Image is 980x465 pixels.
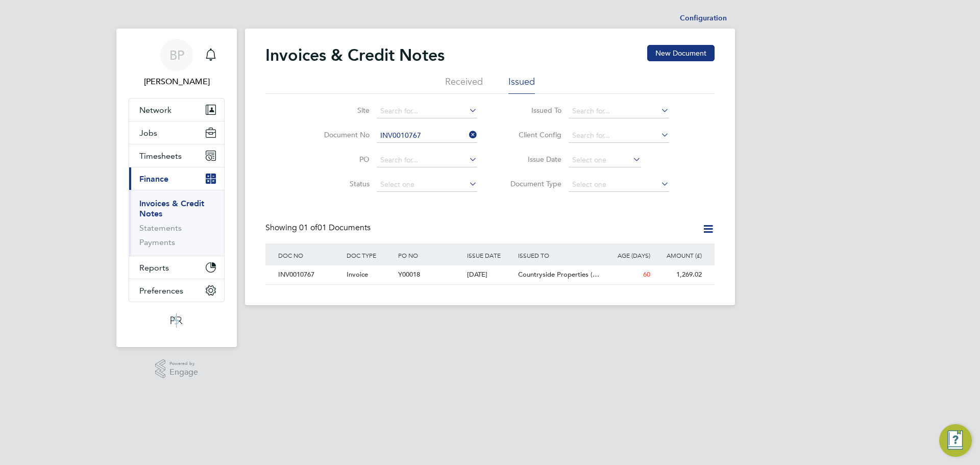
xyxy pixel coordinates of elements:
span: Network [139,105,171,115]
div: AGE (DAYS) [601,243,653,267]
input: Search for... [377,104,477,118]
input: Select one [569,153,641,167]
span: Timesheets [139,151,182,161]
div: 1,269.02 [653,265,704,284]
li: Configuration [680,8,727,29]
span: BP [169,48,184,62]
div: Finance [129,190,224,256]
label: Issued To [503,106,561,115]
span: 01 Documents [299,223,371,233]
img: psrsolutions-logo-retina.png [167,312,186,329]
a: Invoices & Credit Notes [139,199,204,218]
label: PO [311,155,370,164]
span: 01 of [299,223,317,233]
a: BP[PERSON_NAME] [129,39,225,88]
div: Showing [265,223,373,233]
div: INV0010767 [276,265,344,284]
span: Powered by [169,359,198,368]
button: Jobs [129,121,224,144]
button: Preferences [129,279,224,302]
span: Reports [139,263,169,273]
span: Finance [139,174,168,184]
label: Client Config [503,130,561,139]
a: Powered byEngage [155,359,199,379]
a: Statements [139,223,182,233]
a: Go to home page [129,312,225,329]
input: Search for... [569,129,669,143]
button: Network [129,99,224,121]
a: Payments [139,237,175,247]
h2: Invoices & Credit Notes [265,45,445,65]
div: PO NO [396,243,464,267]
input: Search for... [377,153,477,167]
label: Document No [311,130,370,139]
input: Search for... [377,129,477,143]
li: Issued [508,76,535,94]
label: Site [311,106,370,115]
nav: Main navigation [116,29,237,347]
button: New Document [647,45,715,61]
label: Issue Date [503,155,561,164]
div: ISSUE DATE [464,243,516,267]
button: Reports [129,256,224,279]
button: Timesheets [129,144,224,167]
div: [DATE] [464,265,516,284]
button: Finance [129,167,224,190]
button: Engage Resource Center [939,424,972,457]
span: Countryside Properties (… [518,270,599,279]
span: Preferences [139,286,183,296]
span: Engage [169,368,198,377]
label: Status [311,179,370,188]
li: Received [445,76,483,94]
span: Ben Perkin [129,76,225,88]
span: 60 [643,270,650,279]
span: Jobs [139,128,157,138]
span: Y00018 [398,270,420,279]
div: AMOUNT (£) [653,243,704,267]
input: Select one [377,178,477,192]
span: Invoice [347,270,368,279]
div: DOC NO [276,243,344,267]
div: DOC TYPE [344,243,396,267]
label: Document Type [503,179,561,188]
input: Select one [569,178,669,192]
input: Search for... [569,104,669,118]
div: ISSUED TO [516,243,601,267]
